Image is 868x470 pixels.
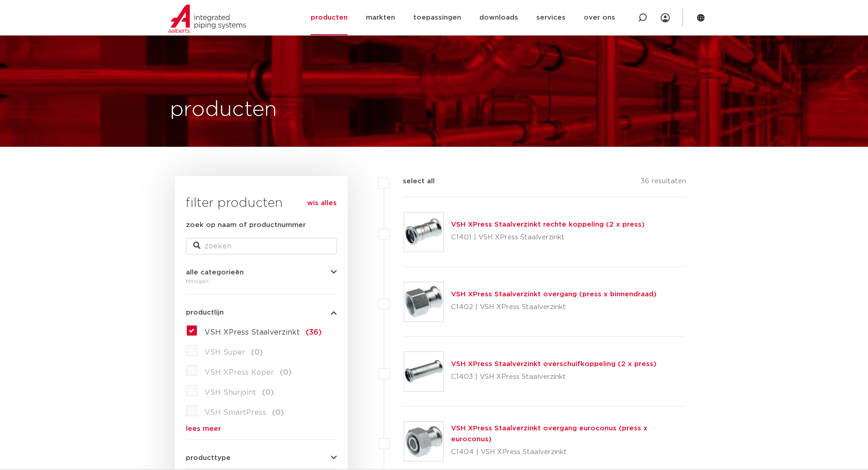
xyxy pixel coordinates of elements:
h3: filter producten [186,194,337,212]
span: alle categorieën [186,269,244,276]
a: wis alles [307,198,337,209]
span: VSH Super [205,349,245,356]
label: select all [389,176,435,187]
img: Thumbnail for VSH XPress Staalverzinkt overschuifkoppeling (2 x press) [404,352,443,391]
p: C1403 | VSH XPress Staalverzinkt [451,370,657,384]
span: (36) [306,329,322,336]
span: (0) [251,349,263,356]
span: VSH XPress Staalverzinkt [205,329,300,336]
img: Thumbnail for VSH XPress Staalverzinkt rechte koppeling (2 x press) [404,212,443,252]
button: producttype [186,455,337,461]
img: Thumbnail for VSH XPress Staalverzinkt overgang (press x binnendraad) [404,282,443,321]
a: VSH XPress Staalverzinkt overgang euroconus (press x euroconus) [451,425,647,443]
span: productlijn [186,309,224,316]
button: alle categorieën [186,269,337,276]
span: (0) [272,409,284,416]
label: zoek op naam of productnummer [186,220,306,231]
span: (0) [262,389,274,396]
p: C1401 | VSH XPress Staalverzinkt [451,230,645,245]
div: fittingen [186,276,337,287]
img: Thumbnail for VSH XPress Staalverzinkt overgang euroconus (press x euroconus) [404,422,443,461]
span: (0) [280,369,292,376]
h1: producten [170,95,277,124]
span: VSH SmartPress [205,409,266,416]
a: VSH XPress Staalverzinkt rechte koppeling (2 x press) [451,221,645,228]
a: VSH XPress Staalverzinkt overschuifkoppeling (2 x press) [451,361,657,367]
p: C1402 | VSH XPress Staalverzinkt [451,300,657,315]
p: 36 resultaten [641,176,686,190]
span: VSH XPress Koper [205,369,274,376]
p: C1404 | VSH XPress Staalverzinkt [451,445,687,460]
button: productlijn [186,309,337,316]
a: lees meer [186,425,337,432]
a: VSH XPress Staalverzinkt overgang (press x binnendraad) [451,291,657,298]
input: zoeken [186,238,337,254]
span: VSH Shurjoint [205,389,256,396]
span: producttype [186,455,231,461]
